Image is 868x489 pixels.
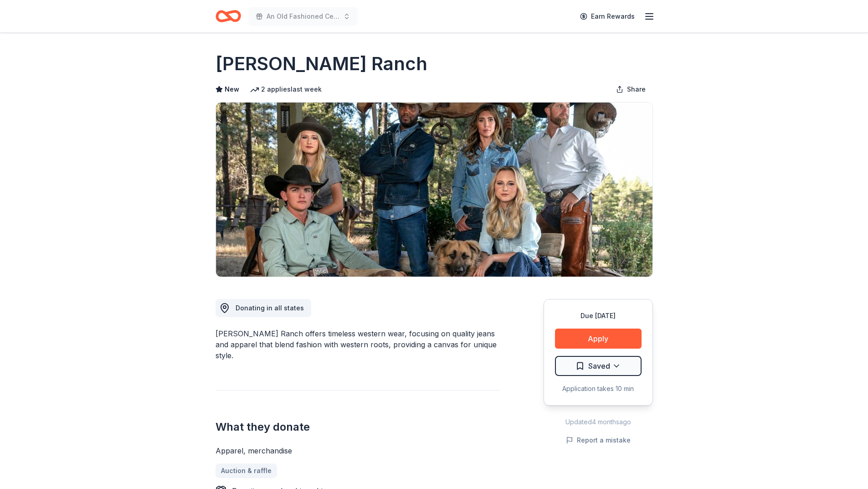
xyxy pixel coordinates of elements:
button: An Old Fashioned Celtic Christmas [248,7,358,26]
div: Updated 4 months ago [544,417,653,427]
h1: [PERSON_NAME] Ranch [216,51,427,77]
span: Saved [588,360,610,372]
h2: What they donate [216,420,500,434]
span: New [225,84,239,95]
div: 2 applies last week [250,84,322,95]
a: Earn Rewards [575,8,640,25]
div: [PERSON_NAME] Ranch offers timeless western wear, focusing on quality jeans and apparel that blen... [216,328,500,361]
button: Apply [555,329,642,349]
span: Donating in all states [236,304,304,312]
a: Home [216,5,241,27]
div: Due [DATE] [555,310,642,321]
button: Saved [555,356,642,376]
button: Report a mistake [566,435,631,446]
div: Apparel, merchandise [216,445,500,456]
div: Application takes 10 min [555,383,642,394]
button: Share [609,80,653,98]
a: Auction & raffle [216,463,277,478]
span: Share [627,84,646,95]
span: An Old Fashioned Celtic Christmas [267,11,339,22]
img: Image for Kimes Ranch [216,103,652,277]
